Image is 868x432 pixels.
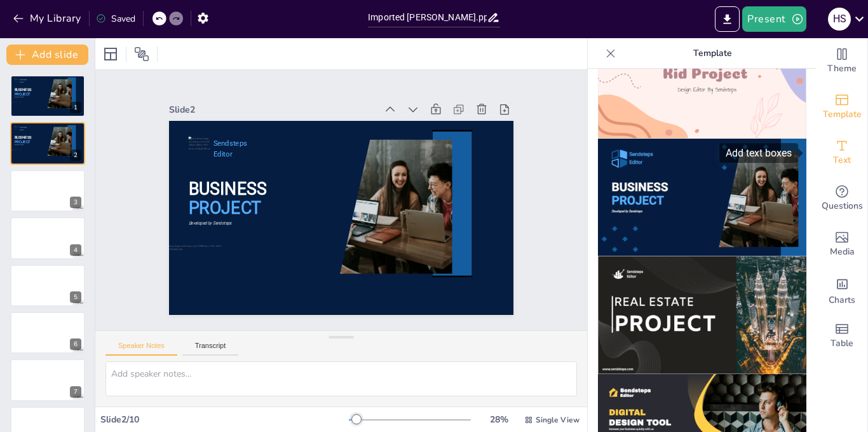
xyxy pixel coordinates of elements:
[70,150,81,161] div: 2
[6,45,88,65] button: Add slide
[817,84,867,130] div: Add ready made slides
[10,122,85,164] div: 2
[100,414,349,426] div: Slide 2 / 10
[70,244,81,256] div: 4
[742,6,806,32] button: Present
[822,199,863,213] span: Questions
[817,267,867,313] div: Add charts and graphs
[10,75,85,117] div: 1
[10,217,85,259] div: 4
[536,415,580,425] span: Single View
[246,92,280,113] span: Sendsteps
[70,197,81,208] div: 3
[20,79,27,81] span: Sendsteps
[817,176,867,221] div: Get real-time input from your audience
[20,127,27,129] span: Sendsteps
[817,221,867,267] div: Add images, graphics, shapes or video
[828,6,851,32] button: h s
[15,88,32,92] span: BUSINESS
[833,153,851,167] span: Text
[817,313,867,359] div: Add a table
[20,81,24,83] span: Editor
[823,108,862,122] span: Template
[182,342,239,356] button: Transcript
[15,135,32,139] span: BUSINESS
[194,136,269,185] span: PROJECT
[817,38,867,84] div: Change the overall theme
[10,312,85,354] div: 6
[96,13,135,25] div: Saved
[598,21,806,139] img: thumb-9.png
[484,414,514,426] div: 28 %
[621,38,804,69] p: Template
[829,293,855,307] span: Charts
[719,143,798,163] div: Add text boxes
[100,44,121,64] div: Layout
[10,8,86,29] button: My Library
[817,130,867,176] div: Add text boxes
[10,170,85,212] div: 3
[70,102,81,113] div: 1
[598,256,806,374] img: thumb-11.png
[191,156,233,179] span: Developed by Sendsteps
[715,6,740,32] button: Export to PowerPoint
[20,129,24,130] span: Editor
[70,291,81,303] div: 5
[15,144,24,145] span: Developed by Sendsteps
[15,92,31,96] span: PROJECT
[598,139,806,256] img: thumb-10.png
[831,337,853,351] span: Table
[10,265,85,307] div: 5
[828,8,851,31] div: h s
[134,46,149,62] span: Position
[70,338,81,350] div: 6
[241,102,262,118] span: Editor
[105,342,177,356] button: Speaker Notes
[368,8,487,27] input: Insert title
[15,139,31,144] span: PROJECT
[827,62,857,76] span: Theme
[202,118,281,169] span: BUSINESS
[70,386,81,398] div: 7
[830,245,855,259] span: Media
[218,41,412,137] div: Slide 2
[15,97,24,98] span: Developed by Sendsteps
[10,359,85,401] div: 7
